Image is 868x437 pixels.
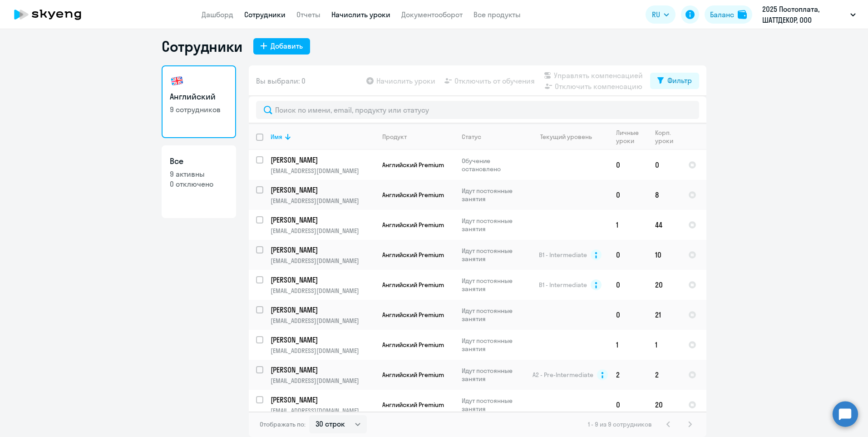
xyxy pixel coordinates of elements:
[710,9,734,20] div: Баланс
[609,270,648,300] td: 0
[271,155,375,165] a: [PERSON_NAME]
[382,281,444,289] span: Английский Premium
[382,341,444,349] span: Английский Premium
[609,300,648,330] td: 0
[646,5,676,24] button: RU
[655,129,681,145] div: Корп. уроки
[331,10,390,19] a: Начислить уроки
[462,157,524,173] p: Обучение остановлено
[382,371,444,379] span: Английский Premium
[462,307,524,323] p: Идут постоянные занятия
[271,257,375,265] p: [EMAIL_ADDRESS][DOMAIN_NAME]
[648,300,681,330] td: 21
[271,227,375,235] p: [EMAIL_ADDRESS][DOMAIN_NAME]
[648,240,681,270] td: 10
[382,161,444,169] span: Английский Premium
[382,133,407,141] div: Продукт
[539,281,587,289] span: B1 - Intermediate
[244,10,286,19] a: Сотрудники
[462,133,481,141] div: Статус
[271,167,375,175] p: [EMAIL_ADDRESS][DOMAIN_NAME]
[758,4,860,25] button: 2025 Постоплата, ШАТТДЕКОР, ООО
[271,305,375,315] a: [PERSON_NAME]
[271,395,373,405] p: [PERSON_NAME]
[533,371,593,379] span: A2 - Pre-Intermediate
[609,240,648,270] td: 0
[271,40,303,51] div: Добавить
[382,221,444,229] span: Английский Premium
[271,197,375,205] p: [EMAIL_ADDRESS][DOMAIN_NAME]
[609,360,648,390] td: 2
[256,101,699,119] input: Поиск по имени, email, продукту или статусу
[462,187,524,203] p: Идут постоянные занятия
[609,390,648,420] td: 0
[271,275,373,285] p: [PERSON_NAME]
[271,215,373,225] p: [PERSON_NAME]
[401,10,463,19] a: Документооборот
[382,401,444,409] span: Английский Premium
[271,305,373,315] p: [PERSON_NAME]
[170,74,184,88] img: english
[170,91,228,103] h3: Английский
[652,9,660,20] span: RU
[271,335,373,345] p: [PERSON_NAME]
[271,365,375,375] a: [PERSON_NAME]
[271,133,282,141] div: Имя
[382,311,444,319] span: Английский Premium
[648,180,681,210] td: 8
[382,191,444,199] span: Английский Premium
[588,420,652,428] span: 1 - 9 из 9 сотрудников
[762,4,847,25] p: 2025 Постоплата, ШАТТДЕКОР, ООО
[609,150,648,180] td: 0
[655,129,675,145] div: Корп. уроки
[271,185,373,195] p: [PERSON_NAME]
[271,377,375,385] p: [EMAIL_ADDRESS][DOMAIN_NAME]
[170,179,228,189] p: 0 отключено
[648,360,681,390] td: 2
[253,38,310,55] button: Добавить
[202,10,233,19] a: Дашборд
[271,155,373,165] p: [PERSON_NAME]
[170,104,228,114] p: 9 сотрудников
[738,10,747,19] img: balance
[256,75,306,86] span: Вы выбрали: 0
[271,215,375,225] a: [PERSON_NAME]
[667,75,692,86] div: Фильтр
[462,217,524,233] p: Идут постоянные занятия
[462,397,524,413] p: Идут постоянные занятия
[648,270,681,300] td: 20
[609,330,648,360] td: 1
[648,150,681,180] td: 0
[170,155,228,167] h3: Все
[271,365,373,375] p: [PERSON_NAME]
[271,335,375,345] a: [PERSON_NAME]
[271,395,375,405] a: [PERSON_NAME]
[539,251,587,259] span: B1 - Intermediate
[382,133,454,141] div: Продукт
[271,347,375,355] p: [EMAIL_ADDRESS][DOMAIN_NAME]
[271,245,375,255] a: [PERSON_NAME]
[609,210,648,240] td: 1
[462,133,524,141] div: Статус
[271,407,375,415] p: [EMAIL_ADDRESS][DOMAIN_NAME]
[462,247,524,263] p: Идут постоянные занятия
[271,287,375,295] p: [EMAIL_ADDRESS][DOMAIN_NAME]
[540,133,592,141] div: Текущий уровень
[162,145,236,218] a: Все9 активны0 отключено
[271,245,373,255] p: [PERSON_NAME]
[532,133,608,141] div: Текущий уровень
[382,251,444,259] span: Английский Premium
[260,420,306,428] span: Отображать по:
[648,210,681,240] td: 44
[648,390,681,420] td: 20
[462,367,524,383] p: Идут постоянные занятия
[162,65,236,138] a: Английский9 сотрудников
[271,317,375,325] p: [EMAIL_ADDRESS][DOMAIN_NAME]
[650,73,699,89] button: Фильтр
[296,10,321,19] a: Отчеты
[616,129,641,145] div: Личные уроки
[462,277,524,293] p: Идут постоянные занятия
[271,275,375,285] a: [PERSON_NAME]
[271,133,375,141] div: Имя
[609,180,648,210] td: 0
